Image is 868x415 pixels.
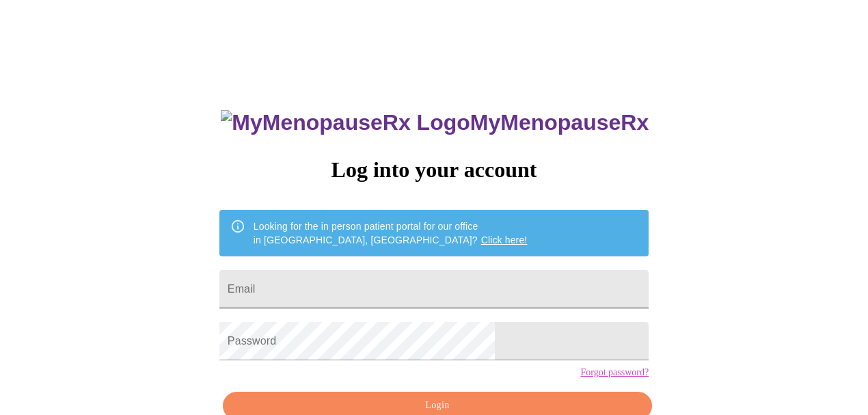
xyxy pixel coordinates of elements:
img: MyMenopauseRx Logo [221,110,470,135]
a: Forgot password? [580,367,649,378]
span: Login [239,397,636,414]
h3: MyMenopauseRx [221,110,649,135]
a: Click here! [481,235,528,245]
h3: Log into your account [219,157,649,183]
div: Looking for the in person patient portal for our office in [GEOGRAPHIC_DATA], [GEOGRAPHIC_DATA]? [254,214,528,252]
